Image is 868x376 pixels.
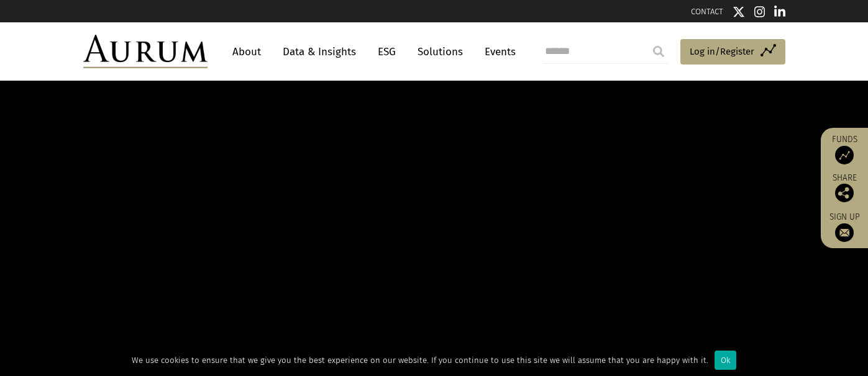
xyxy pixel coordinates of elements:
a: ESG [372,40,402,63]
a: Sign up [827,212,862,242]
a: CONTACT [691,7,723,16]
img: Aurum [83,35,208,68]
div: Ok [715,351,736,370]
img: Share this post [835,184,854,202]
a: Solutions [411,40,469,63]
a: About [226,40,267,63]
img: Sign up to our newsletter [835,223,854,242]
img: Twitter icon [733,6,745,18]
img: Instagram icon [754,6,765,18]
img: Linkedin icon [774,6,785,18]
input: Submit [646,39,671,64]
a: Funds [827,134,862,164]
div: Share [827,174,862,202]
a: Events [478,40,516,63]
img: Access Funds [835,146,854,164]
a: Data & Insights [276,40,362,63]
span: Log in/Register [690,44,754,59]
a: Log in/Register [680,39,785,65]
